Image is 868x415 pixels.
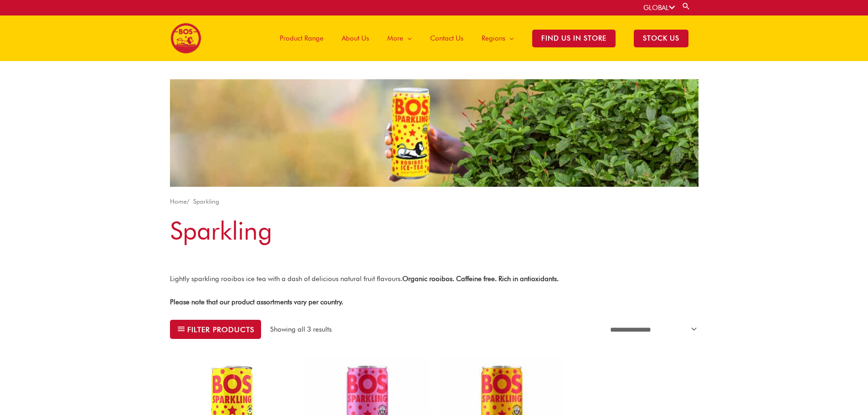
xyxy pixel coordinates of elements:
[170,23,201,54] img: BOS logo finals-200px
[280,25,324,52] span: Product Range
[634,30,688,47] span: STOCK US
[421,15,473,61] a: Contact Us
[387,25,403,52] span: More
[430,25,463,52] span: Contact Us
[643,4,675,12] a: GLOBAL
[170,320,262,339] button: Filter products
[170,298,343,306] strong: Please note that our product assortments vary per country.
[605,320,699,339] select: Shop order
[170,196,699,207] nav: Breadcrumb
[170,213,699,248] h1: Sparkling
[378,15,421,61] a: More
[532,30,616,47] span: Find Us in Store
[402,275,559,283] strong: Organic rooibos. Caffeine free. Rich in antioxidants.
[264,15,698,61] nav: Site Navigation
[625,15,698,61] a: STOCK US
[187,326,254,333] span: Filter products
[170,198,187,205] a: Home
[333,15,378,61] a: About Us
[270,324,332,335] p: Showing all 3 results
[170,273,699,285] p: Lightly sparkling rooibos ice tea with a dash of delicious natural fruit flavours.
[482,25,505,52] span: Regions
[342,25,369,52] span: About Us
[682,2,691,10] a: Search button
[473,15,523,61] a: Regions
[271,15,333,61] a: Product Range
[523,15,625,61] a: Find Us in Store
